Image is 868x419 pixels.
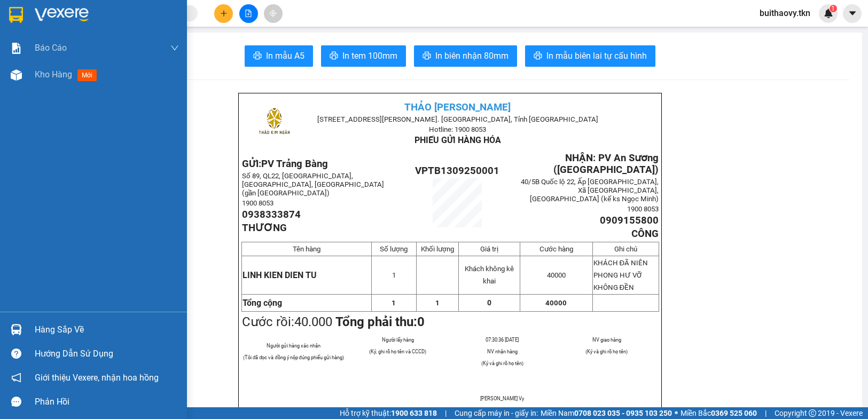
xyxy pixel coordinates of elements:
span: 40000 [547,271,566,279]
span: plus [220,10,228,17]
span: Hotline: 1900 8053 [429,125,486,133]
span: Miền Nam [541,407,672,419]
span: 1 [831,5,835,12]
span: NHẬN: PV An Sương ([GEOGRAPHIC_DATA]) [553,152,659,176]
span: copyright [809,409,816,417]
span: Số lượng [380,245,408,253]
strong: GỬI: [242,158,328,170]
span: (Tôi đã đọc và đồng ý nộp đúng phiếu gửi hàng) [243,354,344,360]
button: printerIn tem 100mm [321,45,406,67]
span: LINH KIEN DIEN TU [243,270,317,280]
span: Ghi chú [614,245,637,253]
span: message [11,397,21,407]
span: Giới thiệu Vexere, nhận hoa hồng [35,371,159,384]
img: logo-vxr [9,7,23,23]
span: printer [423,51,431,61]
span: (Ký, ghi rõ họ tên và CCCD) [369,349,426,354]
span: Số 89, QL22, [GEOGRAPHIC_DATA], [GEOGRAPHIC_DATA], [GEOGRAPHIC_DATA] (gần [GEOGRAPHIC_DATA]) [242,172,384,197]
span: aim [269,10,277,17]
button: printerIn biên nhận 80mm [414,45,517,67]
span: In tem 100mm [342,49,397,62]
sup: 1 [830,5,837,12]
span: 0 [487,298,491,307]
span: 0909155800 [600,215,659,226]
span: printer [253,51,262,61]
span: [PERSON_NAME] Vy [480,396,524,401]
span: 1 [435,299,440,307]
span: PV Trảng Bàng [261,158,328,170]
span: 1 [392,271,396,279]
div: Hướng dẫn sử dụng [35,346,179,362]
span: Hỗ trợ kỹ thuật: [340,407,437,419]
span: KHÁCH ĐÃ NIÊN PHONG HƯ VỠ KHÔNG ĐỀN [593,259,648,291]
strong: 1900 633 818 [391,409,437,417]
span: PHIẾU GỬI HÀNG HÓA [415,135,501,145]
span: In biên nhận 80mm [435,49,509,62]
span: | [445,407,447,419]
span: In mẫu A5 [266,49,304,62]
span: ⚪️ [675,411,678,415]
span: printer [534,51,542,61]
span: mới [77,69,97,81]
span: [STREET_ADDRESS][PERSON_NAME]. [GEOGRAPHIC_DATA], Tỉnh [GEOGRAPHIC_DATA] [317,115,598,123]
span: caret-down [848,9,857,18]
div: Hàng sắp về [35,322,179,338]
span: 40/5B Quốc lộ 22, Ấp [GEOGRAPHIC_DATA], Xã [GEOGRAPHIC_DATA], [GEOGRAPHIC_DATA] (kế ks Ngọc Minh) [521,178,659,203]
span: | [765,407,767,419]
span: Báo cáo [35,41,67,54]
span: Cước hàng [539,245,573,253]
span: CÔNG [631,228,659,240]
strong: 0369 525 060 [711,409,757,417]
button: printerIn mẫu biên lai tự cấu hình [525,45,655,67]
strong: 0708 023 035 - 0935 103 250 [574,409,672,417]
span: NV giao hàng [592,337,621,343]
strong: Tổng phải thu: [335,314,425,329]
span: Người gửi hàng xác nhận [267,343,320,349]
span: Khối lượng [421,245,454,253]
span: In mẫu biên lai tự cấu hình [546,49,647,62]
span: 07:30:36 [DATE] [486,337,519,343]
span: buithaovy.tkn [751,6,819,20]
span: THƯƠNG [242,222,287,234]
span: printer [330,51,338,61]
span: 40000 [545,299,567,307]
span: THẢO [PERSON_NAME] [404,101,511,113]
span: 0938333874 [242,209,301,220]
span: question-circle [11,349,21,359]
img: logo [248,97,301,149]
span: 1900 8053 [627,205,659,213]
span: (Ký và ghi rõ họ tên) [585,349,628,354]
span: Khách không kê khai [465,265,514,285]
span: 40.000 [294,314,332,329]
span: Cung cấp máy in - giấy in: [455,407,538,419]
button: caret-down [843,4,862,23]
span: Người lấy hàng [382,337,414,343]
span: notification [11,373,21,383]
img: icon-new-feature [824,9,833,18]
span: NV nhận hàng [487,349,518,354]
button: printerIn mẫu A5 [245,45,313,67]
span: 0 [417,314,425,329]
img: warehouse-icon [11,69,22,81]
button: file-add [239,4,258,23]
span: Kho hàng [35,69,72,80]
span: file-add [245,10,252,17]
strong: Tổng cộng [243,298,282,308]
span: 1900 8053 [242,199,273,207]
span: (Ký và ghi rõ họ tên) [481,360,523,366]
span: VPTB1309250001 [415,165,499,177]
span: Giá trị [480,245,498,253]
img: solution-icon [11,43,22,54]
button: aim [264,4,283,23]
span: Miền Bắc [681,407,757,419]
span: down [170,44,179,52]
span: Tên hàng [293,245,320,253]
span: 1 [392,299,396,307]
div: Phản hồi [35,394,179,410]
span: Cước rồi: [242,314,425,329]
button: plus [214,4,233,23]
img: warehouse-icon [11,324,22,335]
